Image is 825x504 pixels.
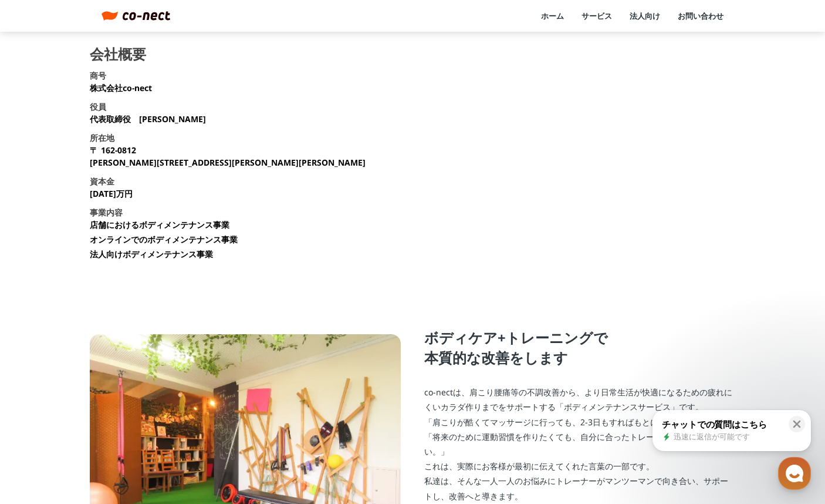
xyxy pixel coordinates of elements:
[90,187,133,200] p: [DATE]万円
[90,144,366,169] p: 〒 162-0812 [PERSON_NAME][STREET_ADDRESS][PERSON_NAME][PERSON_NAME]
[541,11,564,21] a: ホーム
[630,11,660,21] a: 法人向け
[90,219,229,231] li: 店舗におけるボディメンテナンス事業
[90,69,106,82] h3: 商号
[678,11,723,21] a: お問い合わせ
[581,11,612,21] a: サービス
[90,82,152,94] p: 株式会社co-nect
[90,47,146,61] h2: 会社概要
[90,248,213,260] li: 法人向けボディメンテナンス事業
[90,206,123,219] h3: 事業内容
[90,233,238,246] li: オンラインでのボディメンテナンス事業
[90,100,106,113] h3: 役員
[90,113,206,125] p: 代表取締役 [PERSON_NAME]
[424,328,735,367] p: ボディケア+トレーニングで 本質的な改善をします
[90,175,114,187] h3: 資本金
[90,132,114,144] h3: 所在地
